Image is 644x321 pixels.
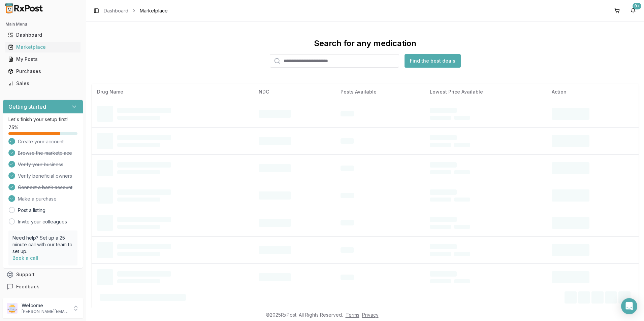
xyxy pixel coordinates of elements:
[3,30,83,40] button: Dashboard
[3,3,46,13] img: RxPost Logo
[5,41,80,53] a: Marketplace
[18,184,72,191] span: Connect a bank account
[18,173,72,179] span: Verify beneficial owners
[5,29,80,41] a: Dashboard
[22,309,68,314] p: [PERSON_NAME][EMAIL_ADDRESS][DOMAIN_NAME]
[8,116,77,123] p: Let's finish your setup first!
[8,56,78,63] div: My Posts
[5,65,80,77] a: Purchases
[140,7,168,14] span: Marketplace
[405,54,461,68] button: Find the best deals
[16,283,39,290] span: Feedback
[12,255,38,261] a: Book a call
[7,303,18,314] img: User avatar
[18,150,72,156] span: Browse the marketplace
[362,312,379,318] a: Privacy
[346,312,359,318] a: Terms
[104,7,168,14] nav: breadcrumb
[8,68,78,75] div: Purchases
[628,5,639,16] button: 9+
[335,84,424,100] th: Posts Available
[18,161,63,168] span: Verify your business
[18,195,57,202] span: Make a purchase
[633,3,641,9] div: 9+
[8,32,78,38] div: Dashboard
[314,38,416,49] div: Search for any medication
[546,84,639,100] th: Action
[3,66,83,77] button: Purchases
[18,207,45,214] a: Post a listing
[104,7,128,14] a: Dashboard
[5,77,80,90] a: Sales
[18,138,64,145] span: Create your account
[3,281,83,293] button: Feedback
[8,124,19,131] span: 75 %
[92,84,253,100] th: Drug Name
[8,44,78,50] div: Marketplace
[8,80,78,87] div: Sales
[3,269,83,281] button: Support
[12,235,73,255] p: Need help? Set up a 25 minute call with our team to set up.
[3,42,83,52] button: Marketplace
[22,302,68,309] p: Welcome
[5,53,80,65] a: My Posts
[5,22,80,27] h2: Main Menu
[3,54,83,65] button: My Posts
[3,78,83,89] button: Sales
[8,103,46,111] h3: Getting started
[253,84,335,100] th: NDC
[424,84,546,100] th: Lowest Price Available
[18,218,67,225] a: Invite your colleagues
[621,298,637,314] div: Open Intercom Messenger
